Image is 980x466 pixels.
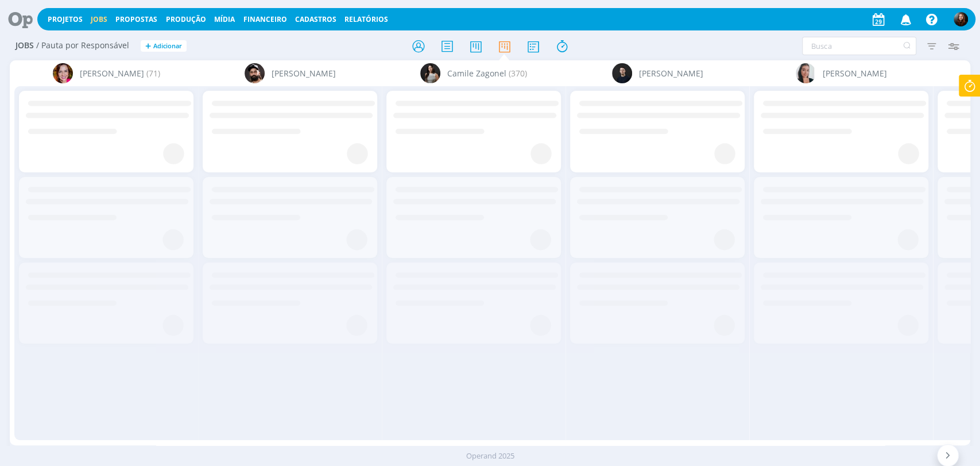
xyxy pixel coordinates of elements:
span: (370) [509,67,527,79]
a: Financeiro [243,14,287,24]
button: Mídia [211,15,238,24]
button: Produção [162,15,210,24]
span: [PERSON_NAME] [80,67,144,79]
a: Mídia [214,14,235,24]
button: Relatórios [341,15,392,24]
span: / Pauta por Responsável [36,41,129,51]
a: Relatórios [344,14,388,24]
button: Cadastros [292,15,340,24]
span: Cadastros [295,14,336,24]
button: Jobs [87,15,111,24]
span: [PERSON_NAME] [639,67,703,79]
a: Produção [166,14,206,24]
span: Jobs [16,41,34,51]
img: C [612,63,632,83]
img: B [53,63,73,83]
span: + [145,40,151,52]
img: C [420,63,440,83]
button: Propostas [112,15,161,24]
button: Projetos [44,15,86,24]
span: [PERSON_NAME] [272,67,336,79]
span: Adicionar [153,43,182,50]
a: Projetos [48,14,83,24]
button: +Adicionar [141,40,187,52]
a: Jobs [91,14,107,24]
img: C [796,63,816,83]
span: Propostas [115,14,157,24]
input: Busca [802,37,916,55]
button: Financeiro [240,15,290,24]
span: Camile Zagonel [447,67,506,79]
span: (71) [146,67,160,79]
img: B [245,63,265,83]
button: E [953,9,969,29]
img: E [954,12,968,26]
span: [PERSON_NAME] [823,67,887,79]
